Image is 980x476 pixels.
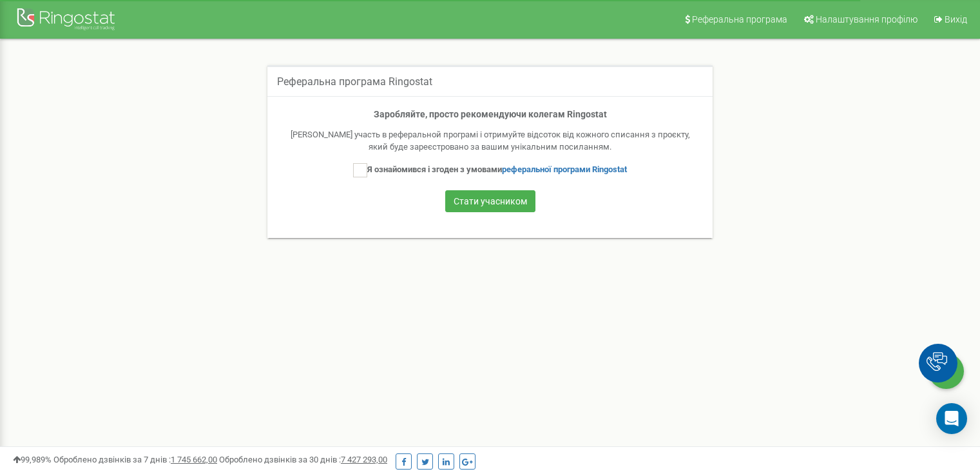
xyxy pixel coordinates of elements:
[502,164,627,174] a: реферальної програми Ringostat
[53,455,217,464] span: Оброблено дзвінків за 7 днів :
[280,129,700,153] div: [PERSON_NAME] участь в реферальной програмі і отримуйте відсоток від кожного списання з проєкту, ...
[277,76,432,88] h5: Реферальна програма Ringostat
[353,163,627,177] label: Я ознайомився і згоден з умовами
[13,455,52,464] span: 99,989%
[692,14,787,25] span: Реферальна програма
[936,403,967,434] div: Open Intercom Messenger
[171,455,217,464] u: 1 745 662,00
[341,455,387,464] u: 7 427 293,00
[280,110,700,119] h4: Заробляйте, просто рекомендуючи колегам Ringostat
[816,14,918,25] span: Налаштування профілю
[219,455,387,464] span: Оброблено дзвінків за 30 днів :
[945,14,967,25] span: Вихід
[445,190,535,212] button: Стати учасником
